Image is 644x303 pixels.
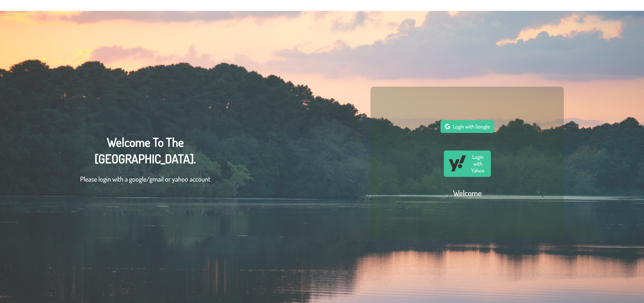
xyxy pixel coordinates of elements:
[80,134,210,191] div: Welcome To The [GEOGRAPHIC_DATA].
[80,174,210,184] p: Please login with a google/gmail or yahoo account
[469,154,486,174] span: Login with Yahoo
[453,123,490,130] span: Login with Google
[453,188,482,198] h2: Welcome
[444,150,491,177] button: Login with Yahoo
[440,120,494,133] button: Login with Google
